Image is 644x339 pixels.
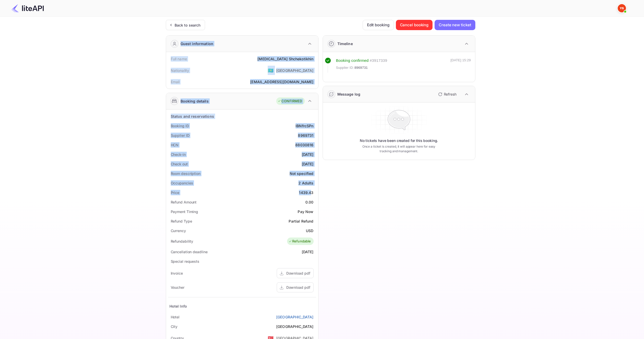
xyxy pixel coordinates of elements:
[336,58,369,64] div: Booking confirmed
[276,314,314,320] a: [GEOGRAPHIC_DATA]
[171,228,186,233] div: Currency
[288,239,311,244] div: Refundable
[171,285,184,290] div: Voucher
[358,144,440,154] p: Once a ticket is created, it will appear here for easy tracking and management.
[360,138,438,143] p: No tickets have been created for this booking.
[171,161,188,167] div: Check out
[171,152,186,157] div: Check-in
[296,123,313,129] div: lBNfrcSPn
[171,324,178,329] div: City
[171,314,180,320] div: Hotel
[444,91,456,97] p: Refresh
[171,190,180,195] div: Price
[396,20,433,30] button: Cancel booking
[336,65,354,70] span: Supplier ID:
[298,133,313,138] div: 8969731
[302,161,314,167] div: [DATE]
[435,20,475,30] button: Create new ticket
[250,79,313,84] div: [EMAIL_ADDRESS][DOMAIN_NAME]
[337,91,361,97] div: Message log
[618,4,626,12] img: Yandex Support
[171,270,183,276] div: Invoice
[171,209,198,214] div: Payment Timing
[171,249,208,255] div: Cancellation deadline
[286,270,310,276] div: Download pdf
[171,142,179,148] div: HCN
[169,303,187,309] div: Hotel Info
[354,65,368,70] span: 8969731
[302,249,314,255] div: [DATE]
[276,324,314,329] div: [GEOGRAPHIC_DATA]
[11,4,44,12] img: LiteAPI Logo
[171,114,214,119] div: Status and reservations
[171,56,187,62] div: Full name
[363,20,394,30] button: Edit booking
[298,180,313,186] div: 2 Adults
[171,239,193,244] div: Refundability
[181,98,209,104] div: Booking details
[278,99,302,104] div: CONFIRMED
[435,90,459,98] button: Refresh
[290,171,314,176] div: Not specified
[286,285,310,290] div: Download pdf
[257,56,313,62] div: [MEDICAL_DATA] Shchekotikhin
[171,133,190,138] div: Supplier ID
[295,142,313,148] div: 88030816
[268,66,274,75] span: United States
[171,259,199,264] div: Special requests
[171,199,197,205] div: Refund Amount
[171,218,192,224] div: Refund Type
[171,68,189,73] div: Nationality
[451,58,471,73] div: [DATE] 15:29
[175,22,201,28] div: Back to search
[171,123,189,129] div: Booking ID
[289,218,313,224] div: Partial Refund
[370,58,387,64] div: # 3917339
[276,68,314,73] div: [GEOGRAPHIC_DATA]
[181,41,214,46] div: Guest information
[302,152,314,157] div: [DATE]
[306,228,313,233] div: USD
[337,41,353,46] div: Timeline
[171,171,200,176] div: Room description
[298,209,313,214] div: Pay Now
[305,199,314,205] div: 0.00
[171,180,193,186] div: Occupancies
[171,79,180,84] div: Email
[299,190,313,195] div: 1439.43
